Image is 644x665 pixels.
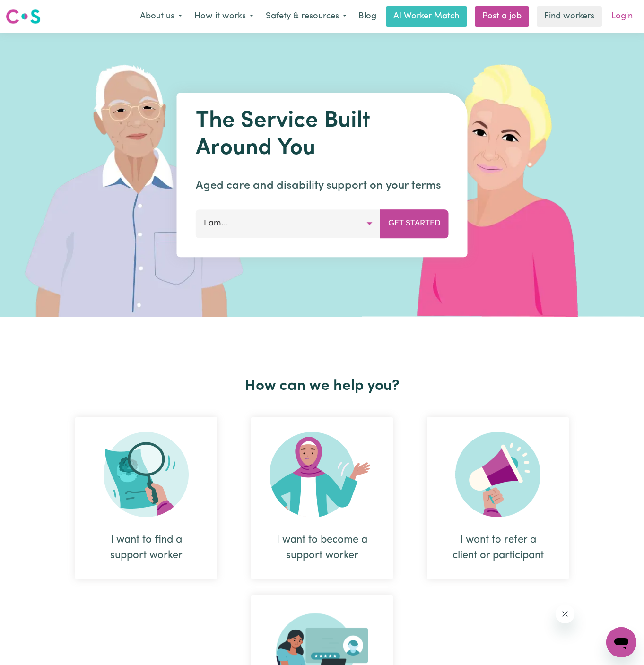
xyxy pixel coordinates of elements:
[270,432,374,517] img: Become Worker
[134,7,188,26] button: About us
[98,532,194,563] div: I want to find a support worker
[6,8,41,25] img: Careseekers logo
[251,417,393,579] div: I want to become a support worker
[386,6,467,27] a: AI Worker Match
[260,7,353,26] button: Safety & resources
[104,432,189,517] img: Search
[196,108,449,162] h1: The Service Built Around You
[380,209,449,238] button: Get Started
[274,532,370,563] div: I want to become a support worker
[196,209,381,238] button: I am...
[188,7,260,26] button: How it works
[353,6,382,27] a: Blog
[427,417,569,579] div: I want to refer a client or participant
[606,627,636,657] iframe: Button to launch messaging window
[556,605,574,623] iframe: Close message
[537,6,602,27] a: Find workers
[75,417,217,579] div: I want to find a support worker
[196,177,449,194] p: Aged care and disability support on your terms
[455,432,540,517] img: Refer
[606,6,638,27] a: Login
[58,377,586,395] h2: How can we help you?
[475,6,529,27] a: Post a job
[6,6,41,27] a: Careseekers logo
[6,7,57,14] span: Need any help?
[450,532,546,563] div: I want to refer a client or participant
